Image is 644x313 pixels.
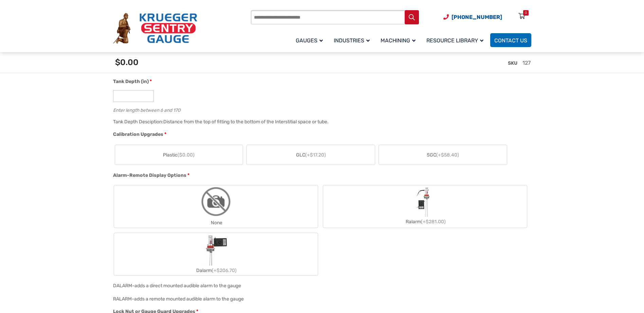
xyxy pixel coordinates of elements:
[292,32,330,48] a: Gauges
[426,37,483,44] span: Resource Library
[296,37,323,44] span: Gauges
[421,219,446,225] span: (+$281.00)
[508,60,517,66] span: SKU
[113,106,528,112] div: Enter length between 6 and 170
[494,37,527,44] span: Contact Us
[490,33,531,47] a: Contact Us
[522,60,531,66] span: 127
[427,151,459,159] span: SGC
[134,296,244,302] div: adds a remote mounted audible alarm to the gauge
[113,13,197,44] img: Krueger Sentry Gauge
[113,131,163,137] span: Calibration Upgrades
[323,186,527,227] label: Ralarm
[134,283,241,289] div: adds a direct mounted audible alarm to the gauge
[381,37,416,44] span: Machining
[113,79,149,84] span: Tank Depth (in)
[330,32,376,48] a: Industries
[163,119,329,125] div: Distance from the top of fitting to the bottom of the Interstitial space or tube.
[334,37,370,44] span: Industries
[114,218,318,228] div: None
[443,13,502,21] a: Phone Number (920) 434-8860
[422,32,490,48] a: Resource Library
[113,296,134,302] span: RALARM-
[114,266,318,275] div: Dalarm
[323,217,527,227] div: Ralarm
[113,119,163,125] span: Tank Depth Desciption:
[187,172,189,179] abbr: required
[452,14,502,20] span: [PHONE_NUMBER]
[150,78,152,85] abbr: required
[163,151,195,159] span: Plastic
[113,172,186,178] span: Alarm-Remote Display Options
[376,32,422,48] a: Machining
[178,152,195,158] span: ($0.00)
[114,185,318,228] label: None
[296,151,326,159] span: GLC
[525,10,527,16] div: 0
[305,152,326,158] span: (+$17.20)
[212,268,237,273] span: (+$206.70)
[436,152,459,158] span: (+$58.40)
[113,283,134,289] span: DALARM-
[164,131,166,138] abbr: required
[114,233,318,275] label: Dalarm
